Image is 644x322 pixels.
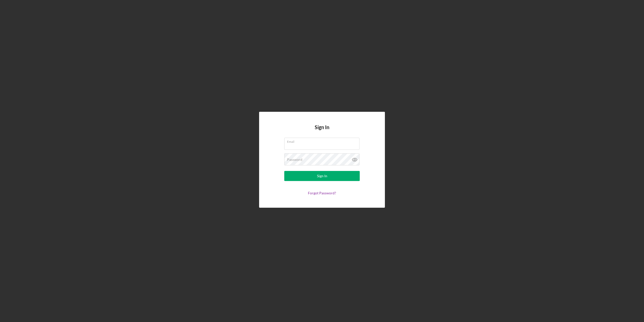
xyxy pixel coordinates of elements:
[287,158,302,162] label: Password
[308,191,336,195] a: Forgot Password?
[315,124,329,138] h4: Sign In
[284,171,360,181] button: Sign In
[317,171,327,181] div: Sign In
[287,138,359,144] label: Email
